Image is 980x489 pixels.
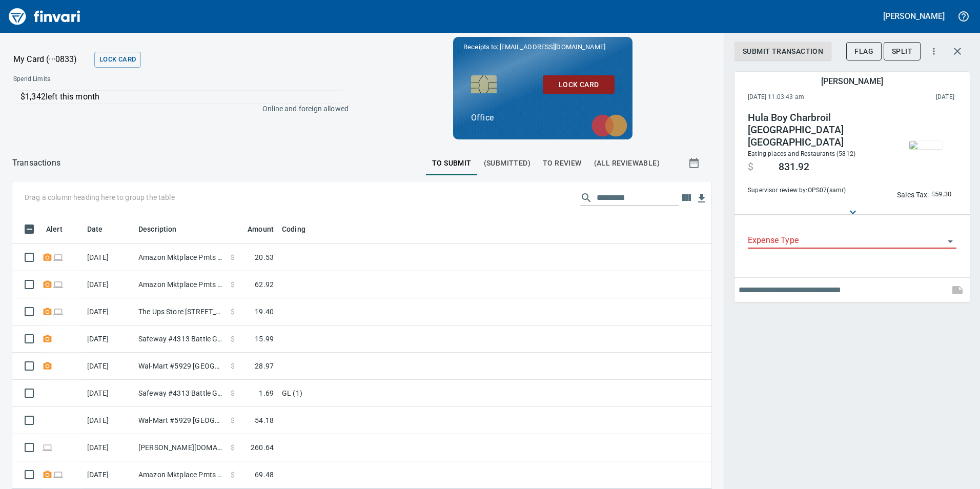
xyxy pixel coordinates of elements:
button: Close transaction [945,39,970,64]
p: Drag a column heading here to group the table [25,192,175,202]
span: Alert [46,223,63,235]
td: Amazon Mktplace Pmts [DOMAIN_NAME][URL] WA [134,461,227,488]
span: $ [231,442,235,453]
button: Download Table [694,191,709,206]
span: This records your note into the expense [945,278,970,302]
span: 260.64 [251,442,274,453]
button: Lock Card [543,75,615,94]
button: Flag [846,42,882,61]
span: Spend Limits [13,74,198,85]
p: Sales Tax: [897,190,929,200]
span: To Submit [432,157,472,170]
span: Eating places and Restaurants (5812) [748,150,855,157]
span: Description [138,223,177,235]
td: [DATE] [83,353,134,380]
img: receipts%2Ftapani%2F2025-09-11%2FJzoGOT8oVaeitZ1UdICkDM6BnD42__cCQmpH1eXX1vxLZQVYmo_thumb.jpg [909,141,942,149]
p: $1,342 left this month [21,91,342,103]
span: $ [231,388,235,398]
span: Alert [46,223,76,235]
span: Online transaction [42,444,53,451]
h4: Hula Boy Charbroil [GEOGRAPHIC_DATA] [GEOGRAPHIC_DATA] [748,112,887,149]
span: This charge was settled by the merchant and appears on the 2025/09/13 statement. [870,92,954,103]
span: Coding [282,223,305,235]
button: More [923,40,945,63]
span: Lock Card [99,54,136,66]
span: 831.92 [779,161,809,173]
span: (Submitted) [484,157,530,170]
span: Online transaction [53,281,64,288]
span: Flag [854,45,873,58]
td: Safeway #4313 Battle Ground [GEOGRAPHIC_DATA] [134,380,227,407]
span: 59.30 [935,189,952,200]
button: [PERSON_NAME] [881,8,947,24]
span: Receipt Required [42,335,53,342]
button: Show transactions within a particular date range [679,151,711,175]
span: $ [231,470,235,480]
td: [DATE] [83,271,134,298]
span: Receipt Required [42,281,53,288]
p: Office [471,112,615,124]
span: 20.53 [255,252,274,262]
span: $ [231,361,235,371]
span: [DATE] 11:03:43 am [748,92,870,103]
span: $ [748,161,753,173]
td: Wal-Mart #5929 [GEOGRAPHIC_DATA] [134,353,227,380]
span: AI confidence: 99.0% [931,189,952,200]
td: The Ups Store [STREET_ADDRESS] [134,298,227,325]
td: Amazon Mktplace Pmts [DOMAIN_NAME][URL] WA [134,244,227,271]
p: Receipts to: [463,42,622,52]
button: Sales Tax:$59.30 [894,187,954,202]
span: 54.18 [255,415,274,425]
button: Open [943,234,957,249]
img: mastercard.svg [586,109,632,142]
span: Date [87,223,103,235]
td: [DATE] [83,244,134,271]
td: GL (1) [278,380,534,407]
td: [DATE] [83,461,134,488]
p: Transactions [12,157,60,169]
td: [DATE] [83,434,134,461]
span: $ [931,189,935,200]
span: 1.69 [259,388,274,398]
span: 15.99 [255,334,274,344]
td: [DATE] [83,407,134,434]
span: Online transaction [53,471,64,478]
span: Submit Transaction [743,45,823,58]
span: 62.92 [255,279,274,290]
span: $ [231,415,235,425]
span: Online transaction [53,254,64,260]
button: Split [884,42,921,61]
span: Receipt Required [42,471,53,478]
span: Online transaction [53,308,64,315]
span: 28.97 [255,361,274,371]
span: Lock Card [551,78,606,91]
span: $ [231,334,235,344]
h5: [PERSON_NAME] [883,11,945,22]
td: [DATE] [83,380,134,407]
p: My Card (···0833) [13,53,90,66]
td: [PERSON_NAME][DOMAIN_NAME]* Atlassian [US_STATE] [GEOGRAPHIC_DATA] [134,434,227,461]
td: [DATE] [83,298,134,325]
span: [EMAIL_ADDRESS][DOMAIN_NAME] [499,42,606,52]
span: Receipt Required [42,362,53,369]
nav: breadcrumb [12,157,60,169]
td: Amazon Mktplace Pmts [DOMAIN_NAME][URL] WA [134,271,227,298]
span: $ [231,307,235,317]
td: [DATE] [83,325,134,353]
span: Amount [234,223,274,235]
td: Wal-Mart #5929 [GEOGRAPHIC_DATA] [134,407,227,434]
span: 69.48 [255,470,274,480]
span: 19.40 [255,307,274,317]
span: Supervisor review by: OPS07 (samr) [748,186,887,196]
button: Submit Transaction [734,42,831,61]
span: Description [138,223,190,235]
p: Online and foreign allowed [5,104,349,114]
h5: [PERSON_NAME] [821,76,883,87]
span: Date [87,223,116,235]
img: Finvari [6,4,83,29]
span: Receipt Required [42,308,53,315]
button: Choose columns to display [679,190,694,206]
span: Amount [248,223,274,235]
button: Lock Card [94,52,141,68]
